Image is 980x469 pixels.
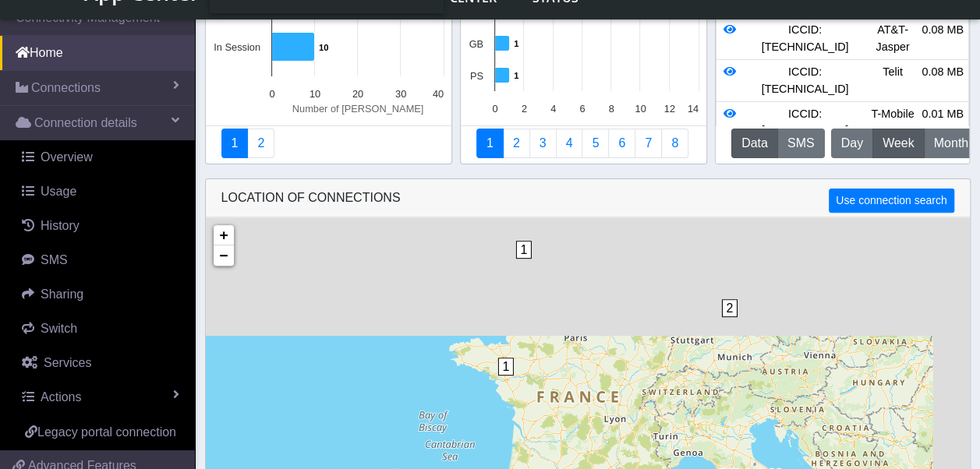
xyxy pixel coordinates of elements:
text: 4 [550,103,556,115]
text: 10 [635,103,646,115]
text: 0 [269,88,274,100]
div: ICCID: [TECHNICAL_ID] [742,22,868,55]
div: LOCATION OF CONNECTIONS [206,179,970,217]
text: 30 [394,88,405,100]
div: 1 [515,241,531,287]
a: Usage per Country [529,129,557,158]
span: Month [934,134,968,153]
div: T-Mobile [868,106,918,139]
span: Week [883,134,915,153]
a: Not Connected for 30 days [661,129,688,158]
span: Actions [41,390,81,404]
text: 1 [514,71,518,80]
a: History [6,209,195,243]
nav: Summary paging [476,129,691,158]
a: Connections By Carrier [556,129,583,158]
span: Sharing [41,287,83,301]
span: 1 [497,358,514,376]
text: PS [470,70,483,82]
a: Connections By Country [476,129,504,158]
text: 40 [432,88,443,100]
span: SMS [41,253,68,266]
a: Services [6,346,195,380]
span: Overview [41,150,93,164]
a: 14 Days Trend [608,129,635,158]
span: Connections [31,79,101,97]
a: Deployment status [247,129,274,158]
a: SMS [6,243,195,277]
div: 0.08 MB [918,22,968,55]
text: 10 [309,88,320,100]
a: Zoom out [214,245,234,266]
a: Overview [6,140,195,175]
text: 6 [579,103,585,115]
text: In Session [214,41,260,53]
span: Connection details [34,114,137,132]
text: 8 [608,103,614,115]
div: Telit [868,64,918,97]
div: 1 [497,358,513,404]
a: Usage [6,175,195,209]
text: 2 [522,103,527,115]
a: Zoom in [214,225,234,245]
button: Week [872,129,925,158]
a: Usage by Carrier [582,129,609,158]
text: 10 [319,43,328,52]
button: SMS [777,129,825,158]
a: Switch [6,312,195,346]
a: Actions [6,380,195,414]
div: ICCID: [TECHNICAL_ID] [742,106,868,139]
div: ICCID: [TECHNICAL_ID] [742,64,868,97]
span: Usage [41,185,76,198]
span: Legacy portal connection [37,425,176,439]
div: AT&T-Jasper [868,22,918,55]
button: Data [731,129,778,158]
text: 0 [492,103,497,115]
text: GB [469,38,483,50]
span: 2 [721,299,738,317]
text: 12 [663,103,674,115]
span: Day [841,134,863,153]
text: Number of [PERSON_NAME] [292,103,423,115]
button: Month [924,129,978,158]
a: Zero Session [635,129,662,158]
text: 14 [688,103,699,115]
button: Use connection search [829,189,953,213]
div: 0.01 MB [918,106,968,139]
a: Carrier [503,129,530,158]
button: Day [831,129,873,158]
span: Services [44,356,91,369]
text: 20 [352,88,363,100]
nav: Summary paging [221,129,436,158]
text: 1 [514,39,518,48]
span: 1 [515,241,532,259]
span: Switch [41,322,77,335]
a: Sharing [6,277,195,312]
span: History [41,219,80,232]
div: 0.08 MB [918,64,968,97]
a: Connectivity status [221,129,249,158]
